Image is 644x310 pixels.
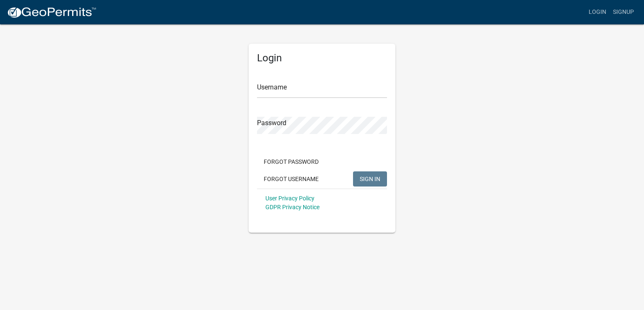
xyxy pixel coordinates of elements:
button: SIGN IN [353,171,387,187]
a: GDPR Privacy Notice [265,204,319,210]
a: Login [585,4,610,20]
a: User Privacy Policy [265,195,314,202]
button: Forgot Password [257,154,325,169]
h5: Login [257,52,387,64]
a: Signup [610,4,637,20]
button: Forgot Username [257,171,325,187]
span: SIGN IN [360,175,380,182]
